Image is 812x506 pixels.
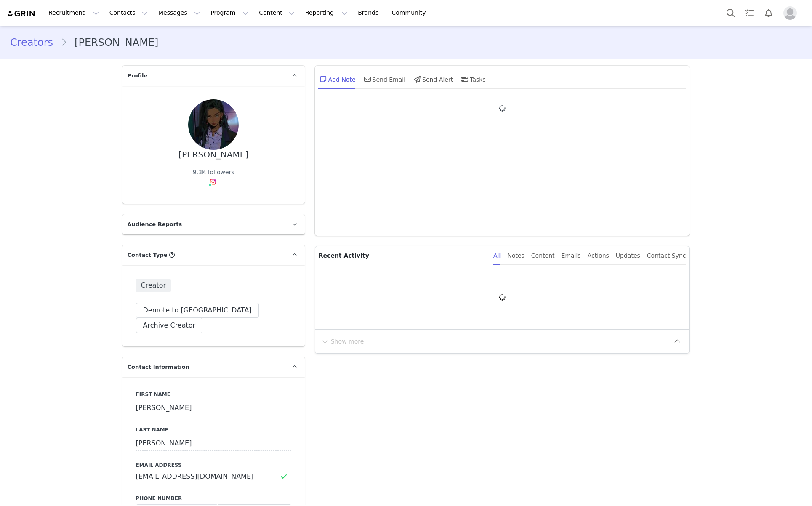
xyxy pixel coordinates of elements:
div: Content [531,246,555,265]
button: Recruitment [43,3,104,22]
div: [PERSON_NAME] [178,150,248,160]
button: Content [254,3,300,22]
div: Actions [588,246,609,265]
a: Tasks [740,3,759,22]
div: Send Alert [412,69,453,89]
div: All [493,246,501,265]
span: Creator [136,279,171,292]
a: Creators [10,35,61,50]
span: Contact Information [128,363,189,371]
div: 9.3K followers [193,168,234,177]
button: Demote to [GEOGRAPHIC_DATA] [136,303,259,318]
img: 91a3f959-05ef-4075-b0b7-113b4fe818ac.jpg [188,99,239,150]
button: Program [205,3,253,22]
input: Email Address [136,469,291,484]
label: Phone Number [136,495,291,502]
button: Profile [778,6,805,20]
button: Notifications [759,3,778,22]
span: Audience Reports [128,220,182,229]
div: Emails [562,246,581,265]
label: First Name [136,391,291,398]
div: Add Note [318,69,356,89]
span: Profile [128,72,148,80]
label: Email Address [136,461,291,469]
img: placeholder-profile.jpg [783,6,797,20]
span: Contact Type [128,251,168,259]
a: Community [387,3,435,22]
button: Contacts [104,3,153,22]
img: grin logo [7,10,36,18]
label: Last Name [136,426,291,434]
a: Brands [353,3,386,22]
button: Search [721,3,740,22]
button: Messages [153,3,205,22]
button: Show more [320,335,365,348]
div: Notes [507,246,524,265]
p: Recent Activity [319,246,487,265]
div: Updates [616,246,640,265]
img: instagram.svg [210,178,216,185]
div: Send Email [362,69,406,89]
div: Tasks [460,69,486,89]
button: Reporting [300,3,352,22]
div: Contact Sync [647,246,686,265]
button: Archive Creator [136,318,203,333]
